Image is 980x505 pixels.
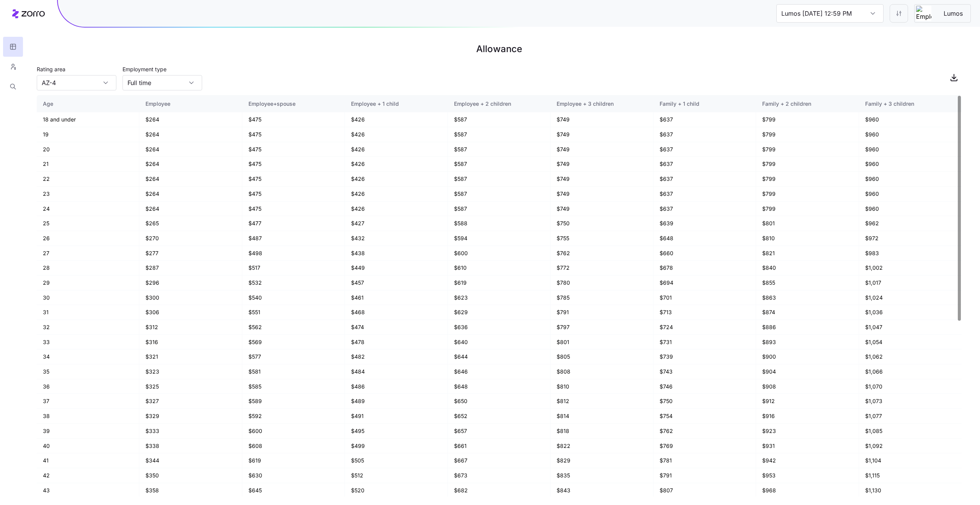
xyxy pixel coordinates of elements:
td: $762 [653,424,756,439]
td: $619 [242,453,345,468]
td: $1,070 [859,379,962,394]
td: 23 [37,187,139,202]
td: $942 [756,453,859,468]
td: $637 [653,112,756,127]
td: $904 [756,364,859,379]
td: $755 [550,231,653,246]
td: $701 [653,290,756,305]
td: $587 [448,157,550,172]
td: $1,054 [859,335,962,350]
td: $517 [242,261,345,275]
div: Family + 2 children [762,100,852,108]
td: $265 [139,216,242,231]
td: $264 [139,142,242,157]
td: $648 [448,379,550,394]
td: $923 [756,424,859,439]
td: $577 [242,349,345,364]
td: $1,024 [859,290,962,305]
td: $962 [859,216,962,231]
td: $569 [242,335,345,350]
td: $810 [550,379,653,394]
td: $461 [345,290,448,305]
td: $344 [139,453,242,468]
td: $660 [653,246,756,261]
td: $855 [756,275,859,290]
td: 39 [37,424,139,439]
td: 40 [37,439,139,454]
td: $1,085 [859,424,962,439]
td: $900 [756,349,859,364]
td: $426 [345,112,448,127]
div: Age [43,100,133,108]
td: $749 [550,127,653,142]
td: $1,036 [859,305,962,320]
td: $749 [550,187,653,202]
td: $426 [345,142,448,157]
td: $585 [242,379,345,394]
td: $772 [550,261,653,275]
td: $1,092 [859,439,962,454]
td: $749 [550,142,653,157]
td: $749 [550,112,653,127]
td: $960 [859,202,962,216]
td: $432 [345,231,448,246]
td: $296 [139,275,242,290]
td: $661 [448,439,550,454]
td: $589 [242,394,345,409]
td: $916 [756,409,859,424]
td: $264 [139,112,242,127]
td: $457 [345,275,448,290]
td: $960 [859,127,962,142]
td: $822 [550,439,653,454]
td: $639 [653,216,756,231]
td: $499 [345,439,448,454]
td: $731 [653,335,756,350]
td: $646 [448,364,550,379]
td: $843 [550,483,653,498]
td: $908 [756,379,859,394]
td: $1,002 [859,261,962,275]
td: 38 [37,409,139,424]
td: $426 [345,157,448,172]
td: $1,130 [859,483,962,498]
td: $724 [653,320,756,335]
td: 18 and under [37,112,139,127]
td: $520 [345,483,448,498]
td: $799 [756,157,859,172]
td: $682 [448,483,550,498]
div: Employee + 3 children [557,100,647,108]
td: 37 [37,394,139,409]
td: $306 [139,305,242,320]
td: $474 [345,320,448,335]
td: $818 [550,424,653,439]
td: $475 [242,142,345,157]
td: $587 [448,127,550,142]
td: $960 [859,187,962,202]
td: $746 [653,379,756,394]
label: Rating area [37,65,65,74]
td: $637 [653,142,756,157]
td: $739 [653,349,756,364]
td: $426 [345,202,448,216]
td: $754 [653,409,756,424]
td: $468 [345,305,448,320]
td: $650 [448,394,550,409]
td: $486 [345,379,448,394]
td: 42 [37,468,139,483]
div: Family + 1 child [660,100,750,108]
td: 31 [37,305,139,320]
td: $912 [756,394,859,409]
td: $713 [653,305,756,320]
td: $750 [653,394,756,409]
td: $1,047 [859,320,962,335]
td: $829 [550,453,653,468]
td: $968 [756,483,859,498]
td: $484 [345,364,448,379]
td: 43 [37,483,139,498]
td: $475 [242,157,345,172]
td: $1,017 [859,275,962,290]
td: $799 [756,172,859,187]
td: $960 [859,112,962,127]
td: $694 [653,275,756,290]
td: $749 [550,157,653,172]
